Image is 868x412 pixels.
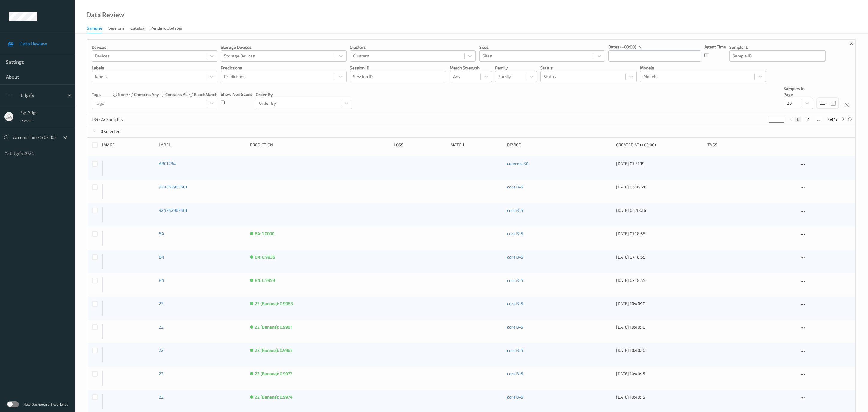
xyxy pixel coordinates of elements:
[616,371,703,377] div: [DATE] 10:40:15
[507,184,523,189] a: corei3-5
[507,142,612,148] div: Device
[608,44,636,50] p: dates (+03:00)
[350,65,446,71] p: Session ID
[507,161,528,166] a: celeron-30
[507,208,523,213] a: corei3-5
[827,117,840,122] button: 6977
[350,44,476,50] p: Clusters
[108,24,130,33] a: Sessions
[616,161,703,167] div: [DATE] 07:21:19
[616,394,703,400] div: [DATE] 10:40:15
[92,116,137,122] p: 139522 Samples
[159,348,164,353] a: 22
[87,24,108,33] a: Samples
[616,142,703,148] div: Created At (+03:00)
[255,394,293,400] div: 22 (Banana): 0.9974
[250,142,390,148] div: Prediction
[92,65,217,71] p: labels
[92,44,217,50] p: Devices
[130,24,150,33] a: Catalog
[616,324,703,330] div: [DATE] 10:40:10
[130,25,144,33] div: Catalog
[495,65,537,71] p: Family
[815,117,822,122] button: ...
[616,347,703,353] div: [DATE] 10:40:10
[394,142,446,148] div: Loss
[450,142,503,148] div: Match
[255,301,293,307] div: 22 (Banana): 0.9983
[507,278,523,283] a: corei3-5
[640,65,766,71] p: Models
[150,25,182,33] div: Pending Updates
[101,128,120,134] p: 0 selected
[159,254,164,259] a: 84
[92,92,101,98] p: Tags
[159,301,164,306] a: 22
[221,44,347,50] p: Storage Devices
[159,184,187,189] a: 924352963501
[255,347,293,353] div: 22 (Banana): 0.9965
[795,117,801,122] button: 1
[255,324,292,330] div: 22 (Banana): 0.9961
[479,44,605,50] p: Sites
[507,231,523,236] a: corei3-5
[616,231,703,237] div: [DATE] 07:18:55
[86,12,124,18] div: Data Review
[255,231,274,237] div: 84: 1.0000
[507,301,523,306] a: corei3-5
[159,394,164,399] a: 22
[450,65,492,71] p: Match Strength
[108,25,124,33] div: Sessions
[616,301,703,307] div: [DATE] 10:40:10
[507,371,523,376] a: corei3-5
[616,207,703,213] div: [DATE] 06:48:16
[256,92,352,98] p: Order By
[704,44,726,50] p: Agent Time
[507,324,523,329] a: corei3-5
[507,394,523,399] a: corei3-5
[87,25,102,33] div: Samples
[150,24,188,33] a: Pending Updates
[194,92,217,98] label: exact match
[616,184,703,190] div: [DATE] 06:49:26
[159,208,187,213] a: 924352963501
[616,277,703,283] div: [DATE] 07:18:55
[540,65,637,71] p: Status
[221,65,347,71] p: Predictions
[159,231,164,236] a: 84
[507,254,523,259] a: corei3-5
[255,254,275,260] div: 84: 0.9936
[707,142,795,148] div: Tags
[255,277,275,283] div: 84: 0.9959
[102,142,155,148] div: image
[221,91,252,97] p: Show Non Scans
[134,92,159,98] label: contains any
[118,92,128,98] label: none
[159,324,164,329] a: 22
[159,142,246,148] div: Label
[159,371,164,376] a: 22
[255,371,292,377] div: 22 (Banana): 0.9977
[805,117,811,122] button: 2
[159,278,164,283] a: 84
[507,348,523,353] a: corei3-5
[159,161,176,166] a: ABC1234
[165,92,188,98] label: contains all
[729,44,826,50] p: Sample ID
[784,86,813,98] p: Samples In Page
[616,254,703,260] div: [DATE] 07:18:55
